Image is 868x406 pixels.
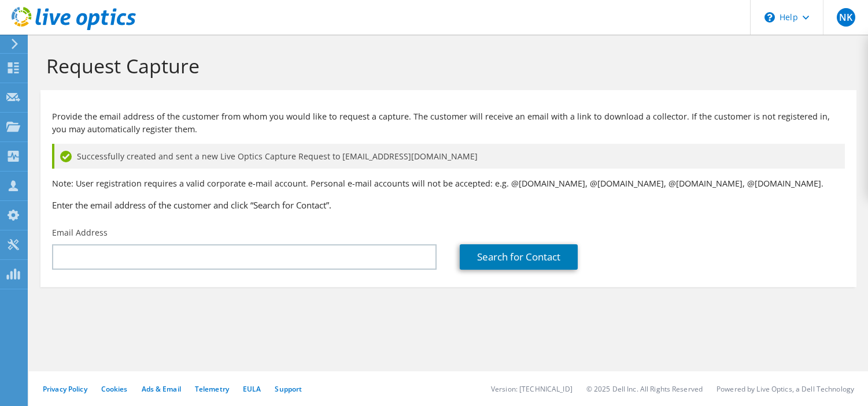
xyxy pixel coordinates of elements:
a: Support [275,384,302,394]
p: Note: User registration requires a valid corporate e-mail account. Personal e-mail accounts will ... [52,177,845,190]
svg: \n [764,12,775,23]
a: Ads & Email [142,384,181,394]
li: Powered by Live Optics, a Dell Technology [716,384,854,394]
label: Email Address [52,227,108,239]
a: Search for Contact [460,244,578,270]
h3: Enter the email address of the customer and click “Search for Contact”. [52,199,845,211]
p: Provide the email address of the customer from whom you would like to request a capture. The cust... [52,110,845,136]
a: Telemetry [195,384,229,394]
a: Cookies [101,384,128,394]
span: Successfully created and sent a new Live Optics Capture Request to [EMAIL_ADDRESS][DOMAIN_NAME] [77,150,478,163]
li: © 2025 Dell Inc. All Rights Reserved [586,384,703,394]
a: EULA [243,384,261,394]
li: Version: [TECHNICAL_ID] [491,384,572,394]
a: Privacy Policy [43,384,87,394]
span: NK [837,8,855,27]
h1: Request Capture [46,54,845,78]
